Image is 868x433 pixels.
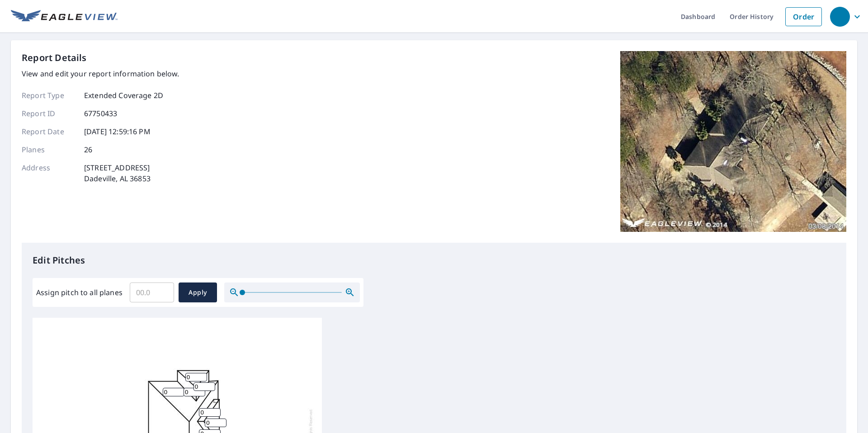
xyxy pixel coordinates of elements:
p: 67750433 [84,108,117,119]
p: Report ID [22,108,76,119]
button: Apply [179,282,217,302]
span: Apply [186,287,210,298]
p: Edit Pitches [33,254,835,267]
img: Top image [620,51,846,232]
p: [DATE] 12:59:16 PM [84,126,151,137]
input: 00.0 [130,280,174,305]
p: View and edit your report information below. [22,68,179,79]
p: Extended Coverage 2D [84,90,163,101]
p: Report Date [22,126,76,137]
p: Address [22,162,76,184]
p: Report Details [22,51,87,65]
p: Planes [22,144,76,155]
p: 26 [84,144,92,155]
p: [STREET_ADDRESS] Dadeville, AL 36853 [84,162,151,184]
p: Report Type [22,90,76,101]
label: Assign pitch to all planes [36,287,123,298]
a: Order [785,7,822,26]
img: EV Logo [11,10,118,24]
